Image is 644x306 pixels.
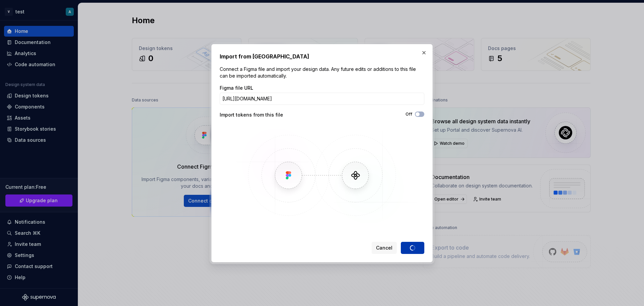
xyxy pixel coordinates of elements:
[220,66,424,79] p: Connect a Figma file and import your design data. Any future edits or additions to this file can ...
[376,245,392,251] span: Cancel
[220,112,322,118] div: Import tokens from this file
[406,112,412,117] label: Off
[220,93,424,105] input: https://figma.com/file/...
[220,52,424,60] h2: Import from [GEOGRAPHIC_DATA]
[372,242,397,254] button: Cancel
[220,85,253,91] label: Figma file URL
